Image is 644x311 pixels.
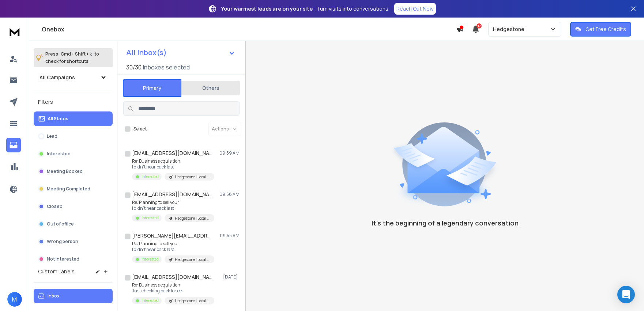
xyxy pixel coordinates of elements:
[132,149,212,157] h1: [EMAIL_ADDRESS][DOMAIN_NAME]
[396,5,434,12] p: Reach Out Now
[34,147,113,161] button: Interested
[132,158,214,164] p: Re: Business acquisition
[132,205,214,211] p: I didn't hear back last
[123,79,181,97] button: Primary
[47,239,78,244] p: Wrong person
[34,111,113,126] button: All Status
[34,164,113,179] button: Meeting Booked
[34,129,113,144] button: Lead
[221,5,313,12] strong: Your warmest leads are on your site
[7,25,22,38] img: logo
[133,126,147,132] label: Select
[132,241,214,247] p: Re: Planning to sell your
[142,257,159,262] p: Interested
[477,23,482,29] span: 17
[181,80,240,96] button: Others
[132,200,214,205] p: Re: Planning to sell your
[372,218,519,228] p: It’s the beginning of a legendary conversation
[142,174,159,179] p: Interested
[34,70,113,85] button: All Campaigns
[219,191,240,197] p: 09:58 AM
[47,133,57,139] p: Lead
[132,232,212,239] h1: [PERSON_NAME][EMAIL_ADDRESS][DOMAIN_NAME]
[221,5,388,12] p: – Turn visits into conversations
[617,286,635,303] div: Open Intercom Messenger
[132,282,214,288] p: Re: Business acquisition
[42,25,456,34] h1: Onebox
[34,234,113,249] button: Wrong person
[47,168,83,174] p: Meeting Booked
[34,182,113,196] button: Meeting Completed
[7,292,22,307] button: M
[126,63,142,72] span: 30 / 30
[220,233,240,239] p: 09:55 AM
[132,164,214,170] p: I didn't hear back last
[394,3,436,15] a: Reach Out Now
[48,293,60,299] p: Inbox
[175,216,210,221] p: Hedgestone | Local Business
[175,174,210,180] p: Hedgestone | Local Business
[132,191,212,198] h1: [EMAIL_ADDRESS][DOMAIN_NAME]
[175,298,210,304] p: Hedgestone | Local Business
[34,217,113,231] button: Out of office
[47,186,90,192] p: Meeting Completed
[34,252,113,266] button: Not Interested
[175,257,210,262] p: Hedgestone | Local Business
[570,22,631,37] button: Get Free Credits
[47,151,71,157] p: Interested
[143,63,190,72] h3: Inboxes selected
[45,50,99,65] p: Press to check for shortcuts.
[47,221,74,227] p: Out of office
[585,26,626,33] p: Get Free Credits
[48,116,68,122] p: All Status
[120,45,241,60] button: All Inbox(s)
[34,289,113,303] button: Inbox
[219,150,240,156] p: 09:59 AM
[142,215,159,221] p: Interested
[47,256,79,262] p: Not Interested
[132,288,214,294] p: Just checking back to see
[47,204,63,209] p: Closed
[493,26,527,33] p: Hedgestone
[132,247,214,253] p: I didn't hear back last
[142,298,159,303] p: Interested
[223,274,240,280] p: [DATE]
[39,74,75,81] h1: All Campaigns
[34,199,113,214] button: Closed
[132,273,212,281] h1: [EMAIL_ADDRESS][DOMAIN_NAME]
[38,268,75,275] h3: Custom Labels
[60,50,93,58] span: Cmd + Shift + k
[34,97,113,107] h3: Filters
[126,49,167,56] h1: All Inbox(s)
